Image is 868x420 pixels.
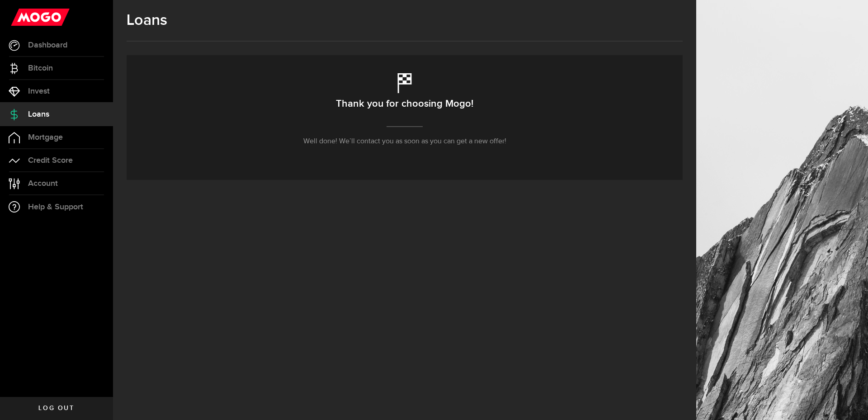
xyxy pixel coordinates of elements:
[303,136,506,147] p: Well done! We’ll contact you as soon as you can get a new offer!
[127,11,683,29] h1: Loans
[28,179,58,188] span: Account
[28,156,73,165] span: Credit Score
[830,382,868,420] iframe: LiveChat chat widget
[336,94,473,113] h2: Thank you for choosing Mogo!
[28,110,49,118] span: Loans
[28,203,83,211] span: Help & Support
[28,41,67,49] span: Dashboard
[28,133,63,142] span: Mortgage
[28,87,50,95] span: Invest
[28,64,53,72] span: Bitcoin
[38,405,74,411] span: Log out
